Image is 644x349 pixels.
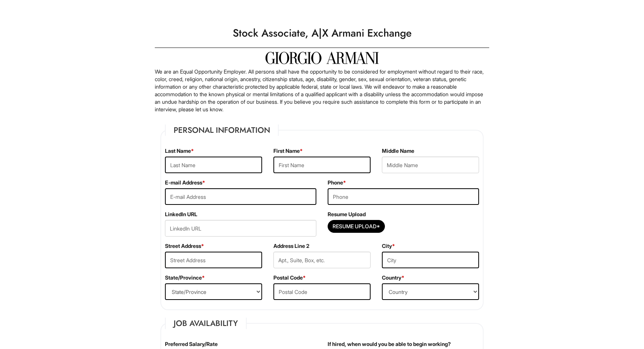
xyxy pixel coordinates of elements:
[165,220,316,237] input: LinkedIn URL
[328,220,385,233] button: Resume Upload*Resume Upload*
[382,252,479,268] input: City
[165,252,262,268] input: Street Address
[273,252,371,268] input: Apt., Suite, Box, etc.
[273,274,306,281] label: Postal Code
[328,211,366,218] label: Resume Upload
[328,188,479,205] input: Phone
[382,274,404,281] label: Country
[382,283,479,300] select: Country
[273,242,309,250] label: Address Line 2
[165,242,204,250] label: Street Address
[382,242,395,250] label: City
[328,179,346,186] label: Phone
[165,179,205,186] label: E-mail Address
[165,188,316,205] input: E-mail Address
[165,283,262,300] select: State/Province
[382,157,479,173] input: Middle Name
[382,147,414,155] label: Middle Name
[165,147,194,155] label: Last Name
[165,274,205,281] label: State/Province
[165,125,279,136] legend: Personal Information
[165,211,197,218] label: LinkedIn URL
[273,147,303,155] label: First Name
[155,68,489,113] p: We are an Equal Opportunity Employer. All persons shall have the opportunity to be considered for...
[328,340,451,348] label: If hired, when would you be able to begin working?
[273,157,371,173] input: First Name
[165,157,262,173] input: Last Name
[165,318,247,329] legend: Job Availability
[151,23,493,44] h1: Stock Associate, A|X Armani Exchange
[165,340,218,348] label: Preferred Salary/Rate
[273,283,371,300] input: Postal Code
[266,52,378,64] img: Giorgio Armani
